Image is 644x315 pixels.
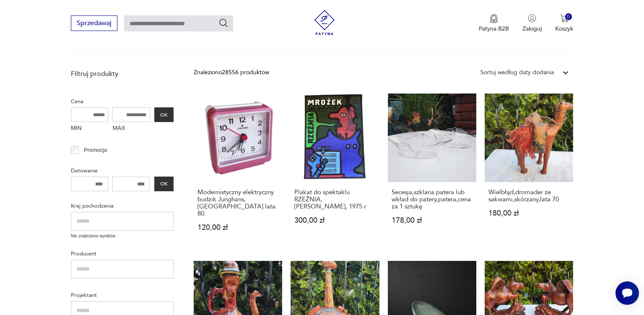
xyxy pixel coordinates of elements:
a: Secesja,szklana patera lub wkład do patery,patera,cena za 1 sztukęSecesja,szklana patera lub wkła... [388,94,476,247]
button: OK [154,107,174,122]
button: Sprzedawaj [71,16,117,31]
button: Patyna B2B [479,14,509,33]
a: Wielbłąd,dromader ze sakwami,skórzany,lata 70Wielbłąd,dromader ze sakwami,skórzany,lata 70180,00 zł [485,94,573,247]
a: Sprzedawaj [71,21,117,27]
p: 180,00 zł [488,210,569,217]
div: Sortuj według daty dodania [480,68,554,77]
div: Znaleziono 28556 produktów [194,68,269,77]
p: 300,00 zł [294,217,375,224]
p: 120,00 zł [197,224,278,231]
button: Szukaj [218,18,229,28]
a: Modernistyczny elektryczny budzik Junghans, Niemcy lata 80.Modernistyczny elektryczny budzik Jung... [194,94,282,247]
h3: Modernistyczny elektryczny budzik Junghans, [GEOGRAPHIC_DATA] lata 80. [197,189,278,217]
button: OK [154,177,174,191]
p: Cena [71,97,174,106]
p: Nie znaleziono wyników [71,233,174,240]
p: Datowanie [71,166,174,175]
iframe: Smartsupp widget button [615,281,639,305]
div: 0 [565,13,572,21]
p: Zaloguj [522,25,542,33]
h3: Wielbłąd,dromader ze sakwami,skórzany,lata 70 [488,189,569,203]
button: Zaloguj [522,14,542,33]
label: MAX [112,122,150,135]
p: Koszyk [555,25,573,33]
p: Filtruj produkty [71,69,174,78]
p: Producent [71,249,174,258]
h3: Plakat do spektaklu RZEŹNIA, [PERSON_NAME], 1975 r [294,189,375,210]
img: Ikonka użytkownika [528,14,536,23]
p: Kraj pochodzenia [71,201,174,211]
p: Patyna B2B [479,25,509,33]
img: Ikona medalu [490,14,498,23]
button: 0Koszyk [555,14,573,33]
a: Ikona medaluPatyna B2B [479,14,509,33]
img: Ikona koszyka [560,14,569,23]
p: 178,00 zł [392,217,473,224]
label: MIN [71,122,109,135]
h3: Secesja,szklana patera lub wkład do patery,patera,cena za 1 sztukę [392,189,473,210]
p: Promocja [84,146,107,155]
a: Plakat do spektaklu RZEŹNIA, Jan Młodożeniec, 1975 rPlakat do spektaklu RZEŹNIA, [PERSON_NAME], 1... [291,94,379,247]
img: Patyna - sklep z meblami i dekoracjami vintage [312,10,337,35]
p: Projektant [71,291,174,300]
